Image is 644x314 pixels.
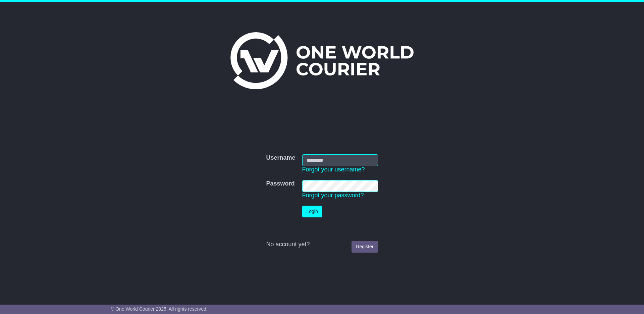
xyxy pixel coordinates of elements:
label: Username [266,154,295,162]
label: Password [266,180,294,188]
img: One World [230,32,414,89]
a: Register [352,241,378,253]
a: Forgot your password? [302,192,364,199]
div: No account yet? [266,241,378,248]
span: © One World Courier 2025. All rights reserved. [111,306,208,312]
button: Login [302,206,322,217]
a: Forgot your username? [302,166,365,173]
